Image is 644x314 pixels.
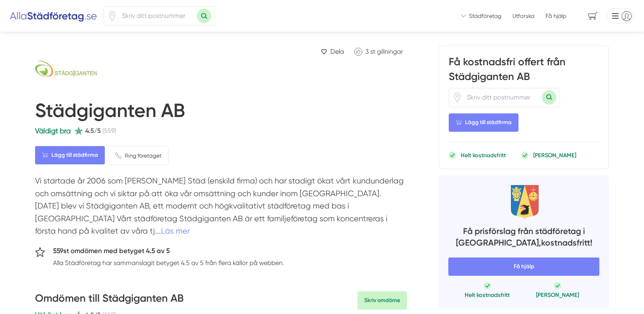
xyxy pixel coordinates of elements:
input: Skriv ditt postnummer [117,7,197,25]
span: navigation-cart [582,9,603,23]
h5: 559st omdömen med betyget 4.5 av 5 [53,246,284,258]
h3: Omdömen till Städgiganten AB [35,291,184,310]
span: 4.5/5 [85,126,101,136]
input: Skriv ditt postnummer [462,88,542,107]
h4: Få prisförslag från städföretag i [GEOGRAPHIC_DATA], kostnadsfritt! [448,225,599,251]
span: Klicka för att använda din position. [107,11,117,21]
span: st gillningar [370,48,403,55]
h3: Få kostnadsfri offert från Städgiganten AB [449,55,599,88]
span: 3 [365,48,369,55]
img: Städgiganten AB logotyp [35,45,123,93]
p: Vi startade år 2006 som [PERSON_NAME] Städ (enskild firma) och har stadigt ökat vårt kundunderlag... [35,175,407,242]
svg: Pin / Karta [452,92,462,102]
svg: Pin / Karta [107,11,117,21]
p: [PERSON_NAME] [536,291,579,299]
span: Klicka för att använda din position. [452,92,462,102]
p: Helt kostnadsfritt [465,291,510,299]
img: Alla Städföretag [10,10,97,22]
a: Skriv omdöme [357,291,407,310]
a: Dela [318,45,347,58]
span: Ring företaget [125,151,161,160]
a: Ring företaget [108,146,169,165]
a: Läs mer [161,226,190,236]
: Lägg till städfirma [35,146,105,164]
a: Utforska [512,12,534,20]
p: Helt kostnadsfritt [461,151,506,159]
span: Dela [330,47,344,57]
: Lägg till städfirma [449,113,518,132]
a: Klicka för att gilla Städgiganten AB [350,45,407,58]
span: Städföretag [469,12,501,20]
span: Få hjälp [546,12,566,20]
p: Alla Städföretag har sammanslagit betyget 4.5 av 5 från flera källor på webben. [53,258,284,268]
span: Få hjälp [448,257,599,276]
button: Sök med postnummer [197,9,211,23]
span: Väldigt bra [35,127,71,135]
button: Sök med postnummer [542,90,556,105]
h1: Städgiganten AB [35,99,185,125]
span: (559) [102,126,116,136]
p: [PERSON_NAME] [533,151,576,159]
